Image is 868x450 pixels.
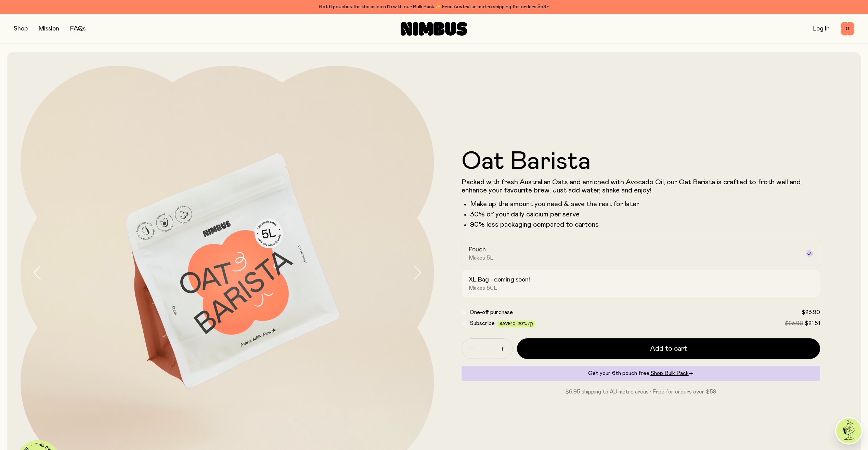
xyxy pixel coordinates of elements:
span: $23.90 [802,310,820,315]
span: Makes 50L [469,285,497,291]
span: Shop Bulk Pack [650,371,689,376]
span: One-off purchase [470,310,513,315]
button: 0 [841,22,854,36]
span: Add to cart [650,344,687,353]
img: agent [836,418,861,443]
div: Get 6 pouches for the price of 5 with our Bulk Pack ✨ Free Australian metro shipping for orders $59+ [14,3,854,11]
span: $23.90 [785,321,803,326]
a: Shop Bulk Pack→ [650,371,694,376]
span: $21.51 [805,321,820,326]
a: FAQs [70,26,86,32]
h2: XL Bag - coming soon! [469,276,530,284]
span: Makes 5L [469,254,494,261]
a: Log In [813,26,830,32]
a: Mission [39,26,59,32]
p: Packed with fresh Australian Oats and enriched with Avocado Oil, our Oat Barista is crafted to fr... [462,178,820,195]
h1: Oat Barista [462,149,820,174]
li: 30% of your daily calcium per serve [470,210,820,218]
button: Add to cart [517,338,820,359]
span: 10-20% [511,322,527,326]
li: 90% less packaging compared to cartons [470,221,820,229]
span: Save [500,322,533,327]
p: $6.95 shipping to AU metro areas · Free for orders over $59 [462,388,820,396]
li: Make up the amount you need & save the rest for later [470,200,820,208]
h2: Pouch [469,246,486,254]
div: Get your 6th pouch free. [462,366,820,381]
span: Subscribe [470,321,495,326]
